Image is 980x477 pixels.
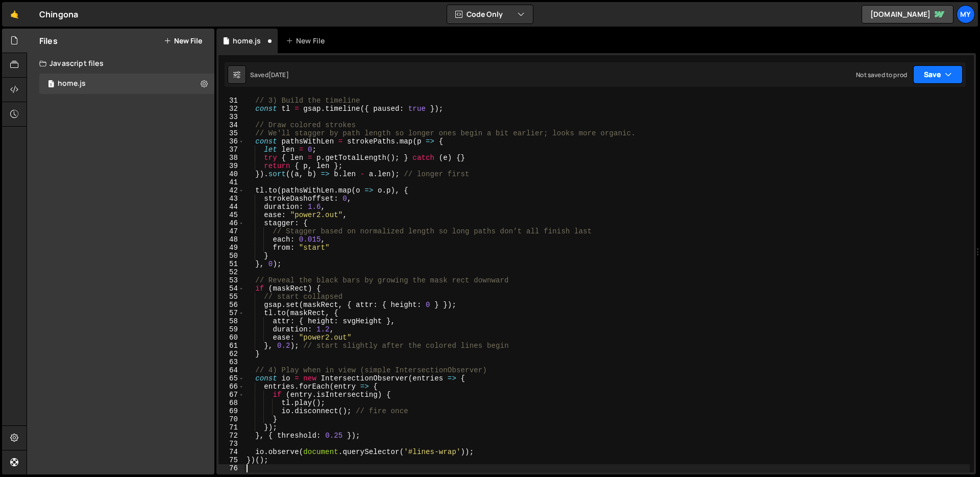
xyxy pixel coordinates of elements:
div: 51 [218,260,244,268]
div: 74 [218,448,244,456]
div: 33 [218,113,244,121]
div: 56 [218,301,244,309]
div: 72 [218,432,244,440]
div: 45 [218,211,244,219]
div: 34 [218,121,244,129]
div: 64 [218,366,244,374]
div: home.js [58,79,86,88]
div: 63 [218,358,244,366]
div: 49 [218,244,244,252]
div: 39 [218,162,244,170]
div: 69 [218,407,244,415]
div: 41 [218,178,244,186]
h2: Files [39,35,58,46]
div: home.js [233,36,261,46]
div: 61 [218,342,244,350]
div: 47 [218,227,244,235]
div: Saved [250,70,289,79]
div: Chingona [39,8,78,20]
div: 48 [218,235,244,244]
button: New File [164,37,202,45]
div: Javascript files [27,53,214,74]
div: 66 [218,383,244,391]
div: 55 [218,293,244,301]
button: Save [913,65,963,84]
a: My [957,5,975,23]
div: 16722/45723.js [39,74,214,94]
div: [DATE] [268,70,289,79]
div: 57 [218,309,244,317]
span: 1 [48,81,54,89]
div: 73 [218,440,244,448]
div: 76 [218,464,244,472]
div: 50 [218,252,244,260]
div: New File [286,36,329,46]
div: 60 [218,333,244,342]
div: 42 [218,186,244,195]
div: 75 [218,456,244,464]
div: 35 [218,129,244,137]
button: Code Only [447,5,533,23]
div: 53 [218,276,244,284]
div: 37 [218,146,244,154]
div: 70 [218,415,244,423]
div: 62 [218,350,244,358]
div: 65 [218,374,244,383]
div: 71 [218,423,244,432]
div: 31 [218,97,244,105]
div: 67 [218,391,244,399]
div: 36 [218,137,244,146]
div: 58 [218,317,244,325]
div: 44 [218,203,244,211]
a: [DOMAIN_NAME] [862,5,953,23]
div: 59 [218,325,244,333]
div: 68 [218,399,244,407]
div: 43 [218,195,244,203]
div: 46 [218,219,244,227]
div: Not saved to prod [856,70,907,79]
a: 🤙 [2,2,27,27]
div: 38 [218,154,244,162]
div: 52 [218,268,244,276]
div: 54 [218,284,244,293]
div: 40 [218,170,244,178]
div: 32 [218,105,244,113]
